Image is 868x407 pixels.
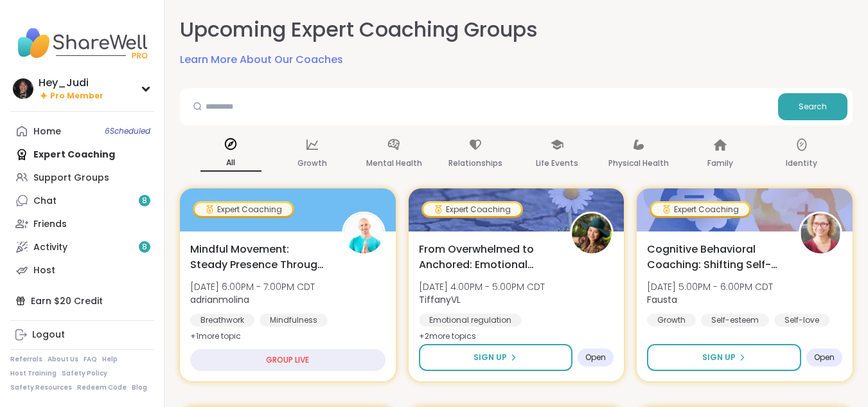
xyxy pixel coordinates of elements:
img: adrianmolina [344,213,384,253]
div: Logout [32,329,65,341]
span: [DATE] 6:00PM - 7:00PM CDT [190,280,315,293]
div: Mindfulness [260,314,328,327]
p: Identity [786,156,817,171]
div: Growth [647,314,696,327]
span: Sign Up [474,352,507,363]
a: Host Training [10,369,57,378]
p: All [200,155,261,172]
a: Chat8 [10,189,154,212]
span: 6 Scheduled [105,126,150,136]
img: TiffanyVL [572,213,612,253]
div: Self-love [774,314,829,327]
span: 8 [142,242,147,253]
a: Home6Scheduled [10,120,154,143]
a: Safety Resources [10,383,72,392]
div: Support Groups [33,172,109,185]
div: Breathwork [190,314,254,327]
span: Open [814,352,835,363]
img: Hey_Judi [13,78,33,99]
div: GROUP LIVE [190,349,385,371]
span: Pro Member [50,91,103,102]
button: Sign Up [419,344,573,371]
span: From Overwhelmed to Anchored: Emotional Regulation [419,242,556,273]
b: Fausta [647,293,677,306]
span: Search [799,101,827,113]
a: About Us [48,355,78,364]
p: Life Events [536,156,578,171]
span: 8 [142,195,147,206]
div: Expert Coaching [195,203,292,216]
p: Mental Health [366,156,422,171]
a: Support Groups [10,166,154,189]
div: Chat [33,195,57,208]
img: Fausta [801,213,840,253]
p: Physical Health [608,156,669,171]
span: Cognitive Behavioral Coaching: Shifting Self-Talk [647,242,784,273]
span: Mindful Movement: Steady Presence Through Yoga [190,242,328,273]
div: Friends [33,218,67,231]
a: Redeem Code [77,383,127,392]
a: Activity8 [10,235,154,258]
p: Relationships [448,156,502,171]
div: Hey_Judi [39,76,103,90]
a: Host [10,258,154,282]
button: Search [778,93,847,120]
a: Friends [10,212,154,235]
a: Logout [10,323,154,347]
span: [DATE] 5:00PM - 6:00PM CDT [647,280,773,293]
b: adrianmolina [190,293,249,306]
div: Home [33,125,61,138]
a: Help [102,355,118,364]
a: Safety Policy [62,369,107,378]
a: FAQ [84,355,97,364]
p: Family [707,156,733,171]
div: Activity [33,241,67,254]
a: Blog [132,383,147,392]
div: Expert Coaching [423,203,521,216]
p: Growth [297,156,327,171]
img: ShareWell Nav Logo [10,21,154,66]
span: Sign Up [702,352,736,363]
div: Expert Coaching [651,203,749,216]
div: Host [33,264,55,277]
a: Learn More About Our Coaches [180,52,343,68]
a: Referrals [10,355,42,364]
span: Open [585,352,606,363]
b: TiffanyVL [419,293,461,306]
h2: Upcoming Expert Coaching Groups [180,15,538,44]
button: Sign Up [647,344,801,371]
div: Emotional regulation [419,314,522,327]
span: [DATE] 4:00PM - 5:00PM CDT [419,280,545,293]
div: Earn $20 Credit [10,289,154,312]
div: Self-esteem [701,314,769,327]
